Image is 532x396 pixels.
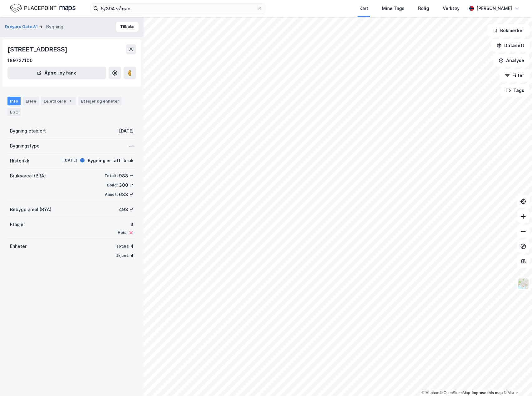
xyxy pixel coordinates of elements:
[517,278,529,290] img: Z
[115,253,129,258] div: Ukjent:
[10,3,76,14] img: logo.f888ab2527a4732fd821a326f86c7f29.svg
[130,243,134,250] div: 4
[10,243,27,250] div: Enheter
[10,142,40,150] div: Bygningstype
[118,230,127,235] div: Heis:
[7,108,21,116] div: ESG
[119,191,134,198] div: 688 ㎡
[81,98,119,104] div: Etasjer og enheter
[422,391,439,395] a: Mapbox
[10,221,25,228] div: Etasjer
[359,5,368,12] div: Kart
[7,57,33,64] div: 189727100
[5,24,39,30] button: Dreyers Gate 81
[119,172,134,180] div: 988 ㎡
[10,127,46,135] div: Bygning etablert
[7,44,69,54] div: [STREET_ADDRESS]
[500,84,530,97] button: Tags
[472,391,503,395] a: Improve this map
[46,23,63,31] div: Bygning
[476,5,512,12] div: [PERSON_NAME]
[105,192,118,197] div: Annet:
[7,97,21,105] div: Info
[98,4,257,13] input: Søk på adresse, matrikkel, gårdeiere, leietakere eller personer
[501,366,532,396] div: Kontrollprogram for chat
[119,181,134,189] div: 300 ㎡
[487,24,530,37] button: Bokmerker
[107,183,118,188] div: Bolig:
[443,5,460,12] div: Verktøy
[67,98,73,104] div: 1
[41,97,76,105] div: Leietakere
[500,69,530,82] button: Filter
[418,5,429,12] div: Bolig
[118,221,134,228] div: 3
[10,206,51,213] div: Bebygd areal (BYA)
[501,366,532,396] iframe: Chat Widget
[52,157,77,163] div: [DATE]
[119,127,134,135] div: [DATE]
[116,244,129,249] div: Totalt:
[23,97,39,105] div: Eiere
[491,39,530,52] button: Datasett
[10,172,46,180] div: Bruksareal (BRA)
[130,252,134,259] div: 4
[105,173,118,178] div: Totalt:
[7,67,106,79] button: Åpne i ny fane
[493,54,530,67] button: Analyse
[119,206,134,213] div: 498 ㎡
[88,157,134,164] div: Bygning er tatt i bruk
[440,391,470,395] a: OpenStreetMap
[116,22,139,32] button: Tilbake
[129,142,134,150] div: —
[10,157,29,165] div: Historikk
[382,5,404,12] div: Mine Tags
